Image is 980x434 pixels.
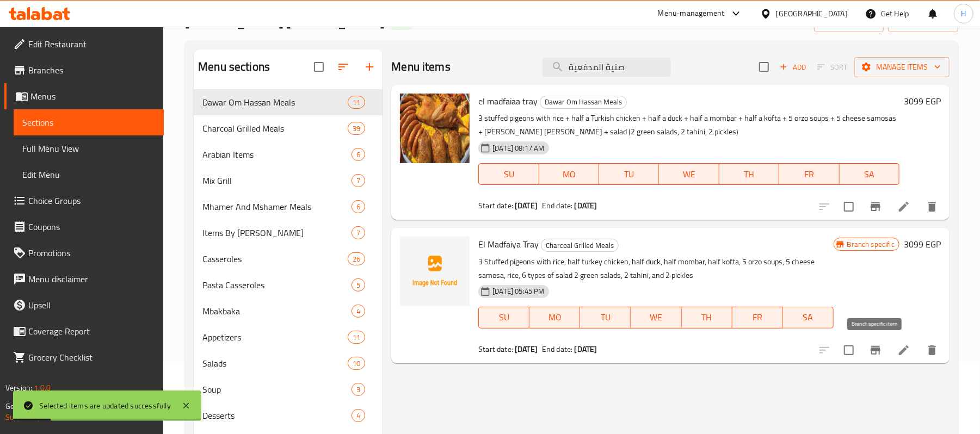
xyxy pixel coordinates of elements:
[194,168,383,194] div: Mix Grill7
[352,411,365,421] span: 4
[919,337,945,363] button: delete
[4,31,164,57] a: Edit Restaurant
[39,400,171,412] div: Selected items are updated successfully
[14,135,164,162] a: Full Menu View
[575,342,597,356] b: [DATE]
[732,307,783,328] button: FR
[28,64,155,77] span: Branches
[348,357,365,370] div: items
[663,166,714,182] span: WE
[194,350,383,376] div: Salads10
[352,280,365,290] span: 5
[478,307,529,328] button: SU
[862,194,889,220] button: Branch-specific-item
[348,123,365,134] span: 39
[776,8,848,20] div: [GEOGRAPHIC_DATA]
[4,214,164,240] a: Coupons
[863,60,941,74] span: Manage items
[202,200,352,213] span: Mhamer And Mshamer Meals
[580,307,631,328] button: TU
[543,58,671,77] input: search
[352,176,365,186] span: 7
[14,162,164,188] a: Edit Menu
[202,305,352,318] span: Mbakbaka
[599,163,659,185] button: TU
[4,188,164,214] a: Choice Groups
[659,163,719,185] button: WE
[202,331,348,344] span: Appetizers
[28,299,155,312] span: Upsell
[488,286,548,296] span: [DATE] 05:45 PM
[584,309,626,325] span: TU
[202,226,352,239] div: Items By Kilo
[194,220,383,246] div: Items By [PERSON_NAME]7
[194,272,383,298] div: Pasta Casseroles5
[904,94,941,109] h6: 3099 EGP
[540,96,627,109] div: Dawar Om Hassan Meals
[22,142,155,155] span: Full Menu View
[194,115,383,141] div: Charcoal Grilled Meals39
[539,163,599,185] button: MO
[202,383,352,396] span: Soup
[478,93,538,109] span: el madfaiaa tray
[478,342,513,356] span: Start date:
[202,96,348,109] span: Dawar Om Hassan Meals
[348,96,365,109] div: items
[897,15,950,29] span: export
[198,59,270,75] h2: Menu sections
[202,409,352,422] span: Desserts
[4,57,164,83] a: Branches
[330,54,356,80] span: Sort sections
[540,96,626,108] span: Dawar Om Hassan Meals
[28,246,155,259] span: Promotions
[352,174,365,187] div: items
[478,255,833,282] p: 3 Stuffed pigeons with rice, half turkey chicken, half duck, half mombar, half kofta, 5 orzo soup...
[779,163,839,185] button: FR
[542,199,572,213] span: End date:
[194,141,383,168] div: Arabian Items6
[862,337,889,363] button: Branch-specific-item
[5,410,75,424] a: Support.OpsPlatform
[307,55,330,78] span: Select all sections
[348,254,365,264] span: 26
[352,226,365,239] div: items
[28,272,155,286] span: Menu disclaimer
[352,150,365,160] span: 6
[352,383,365,396] div: items
[348,331,365,344] div: items
[352,228,365,238] span: 7
[28,194,155,207] span: Choice Groups
[529,307,580,328] button: MO
[488,143,548,153] span: [DATE] 08:17 AM
[542,342,572,356] span: End date:
[897,344,910,357] a: Edit menu item
[787,309,829,325] span: SA
[840,163,899,185] button: SA
[348,358,365,369] span: 10
[194,376,383,402] div: Soup3
[391,59,451,75] h2: Menu items
[686,309,728,325] span: TH
[837,339,860,362] span: Select to update
[575,199,597,213] b: [DATE]
[783,307,834,328] button: SA
[837,195,860,218] span: Select to update
[658,7,725,20] div: Menu-management
[202,252,348,265] div: Casseroles
[737,309,779,325] span: FR
[352,409,365,422] div: items
[194,89,383,115] div: Dawar Om Hassan Meals11
[4,83,164,109] a: Menus
[541,239,618,252] span: Charcoal Grilled Meals
[823,15,875,29] span: import
[603,166,655,182] span: TU
[478,236,539,252] span: El Madfaiya Tray
[483,309,525,325] span: SU
[4,292,164,318] a: Upsell
[28,351,155,364] span: Grocery Checklist
[194,298,383,324] div: Mbakbaka4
